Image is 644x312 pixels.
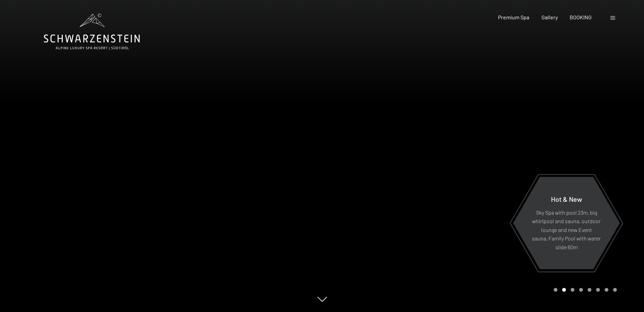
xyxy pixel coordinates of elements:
[551,195,582,203] span: Hot & New
[513,176,620,270] a: Hot & New Sky Spa with pool 23m, big whirlpool and sauna, outdoor lounge and new Event sauna, Fam...
[562,288,566,292] div: Carousel Page 2 (Current Slide)
[530,208,603,251] p: Sky Spa with pool 23m, big whirlpool and sauna, outdoor lounge and new Event sauna, Family Pool w...
[579,288,583,292] div: Carousel Page 4
[588,288,591,292] div: Carousel Page 5
[613,288,617,292] div: Carousel Page 8
[605,288,608,292] div: Carousel Page 7
[554,288,557,292] div: Carousel Page 1
[596,288,600,292] div: Carousel Page 6
[541,14,558,20] a: Gallery
[571,288,574,292] div: Carousel Page 3
[498,14,529,20] a: Premium Spa
[551,288,617,292] div: Carousel Pagination
[570,14,592,20] a: BOOKING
